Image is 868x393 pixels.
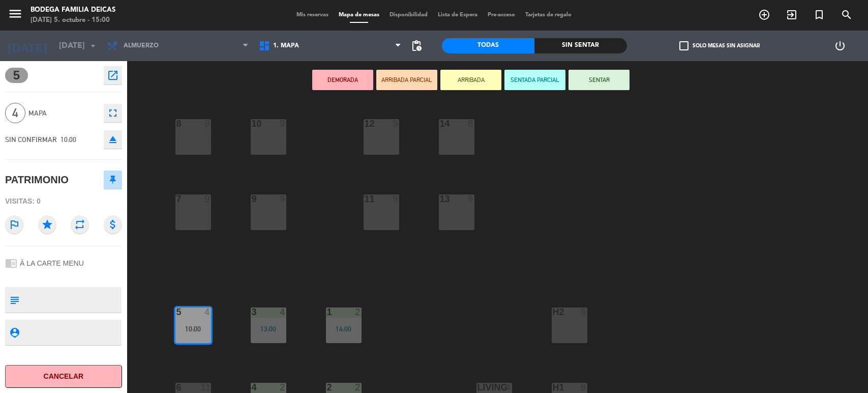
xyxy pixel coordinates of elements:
[104,215,122,234] i: attach_money
[71,215,89,234] i: repeat
[483,12,520,18] span: Pre-acceso
[834,40,846,52] i: power_settings_new
[31,15,115,25] div: [DATE] 5. octubre - 15:00
[433,12,483,18] span: Lista de Espera
[440,70,501,90] button: ARRIBADA
[468,119,474,128] div: 8
[5,365,122,388] button: Cancelar
[176,119,177,128] div: 8
[204,307,211,317] div: 4
[581,383,587,392] div: 8
[5,215,23,234] i: outlined_flag
[758,9,770,21] i: add_circle_outline
[5,257,17,269] i: chrome_reader_mode
[442,38,534,53] div: Todas
[679,41,689,50] span: check_box_outline_blank
[841,9,853,21] i: search
[252,119,252,128] div: 10
[312,70,373,90] button: DEMORADA
[505,383,512,392] div: 4
[104,104,122,122] button: fullscreen
[334,12,384,18] span: Mapa de mesas
[393,194,399,204] div: 9
[9,327,20,338] i: person_pin
[61,135,76,144] span: 10:00
[365,194,365,204] div: 11
[252,194,252,204] div: 9
[20,259,84,267] span: À LA CARTE MENU
[252,307,252,317] div: 3
[5,103,25,123] span: 4
[679,41,760,50] label: Solo mesas sin asignar
[581,307,587,317] div: 8
[520,12,577,18] span: Tarjetas de regalo
[5,192,122,210] div: Visitas: 0
[176,307,177,317] div: 5
[327,383,327,392] div: 2
[355,383,361,392] div: 2
[327,307,327,317] div: 1
[393,119,399,128] div: 9
[280,383,286,392] div: 2
[410,40,423,52] span: pending_actions
[175,325,211,332] div: 10:00
[504,70,565,90] button: SENTADA PARCIAL
[568,70,630,90] button: SENTAR
[280,307,286,317] div: 4
[204,119,211,128] div: 9
[107,107,119,119] i: fullscreen
[376,70,437,90] button: ARRIBADA PARCIAL
[87,40,99,52] i: arrow_drop_down
[204,194,211,204] div: 9
[477,383,478,392] div: living
[5,135,57,144] span: SIN CONFIRMAR
[384,12,433,18] span: Disponibilidad
[124,42,159,49] span: Almuerzo
[355,307,361,317] div: 2
[534,38,627,53] div: Sin sentar
[176,383,177,392] div: 6
[8,6,23,25] button: menu
[813,9,825,21] i: turned_in_not
[200,383,211,392] div: 11
[326,325,362,332] div: 14:00
[5,68,28,83] span: 5
[28,107,99,119] span: Mapa
[553,307,553,317] div: h2
[107,69,119,81] i: open_in_new
[273,42,299,49] span: 1. Mapa
[365,119,365,128] div: 12
[280,194,286,204] div: 9
[9,294,20,305] i: subject
[104,66,122,85] button: open_in_new
[251,325,286,332] div: 13:00
[5,172,69,188] div: PATRIMONIO
[104,130,122,149] button: eject
[38,215,56,234] i: star
[468,194,474,204] div: 9
[107,133,119,146] i: eject
[31,5,115,15] div: Bodega Familia Deicas
[291,12,334,18] span: Mis reservas
[252,383,252,392] div: 4
[176,194,177,204] div: 7
[553,383,553,392] div: h1
[280,119,286,128] div: 9
[786,9,798,21] i: exit_to_app
[8,6,23,21] i: menu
